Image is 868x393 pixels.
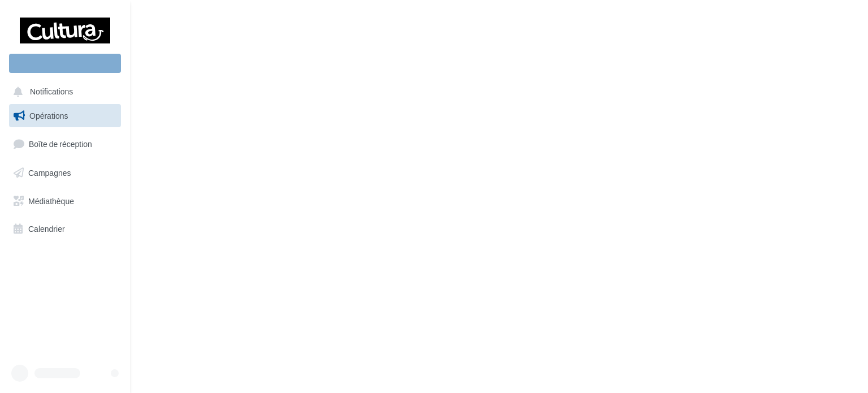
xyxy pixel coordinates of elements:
span: Boîte de réception [29,139,92,149]
span: Calendrier [28,224,65,234]
a: Médiathèque [7,189,123,213]
a: Calendrier [7,217,123,241]
a: Boîte de réception [7,132,123,156]
span: Notifications [30,87,73,97]
div: Nouvelle campagne [9,54,121,73]
span: Opérations [29,111,68,120]
span: Médiathèque [28,196,74,205]
a: Opérations [7,104,123,128]
a: Campagnes [7,161,123,185]
span: Campagnes [28,168,71,178]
